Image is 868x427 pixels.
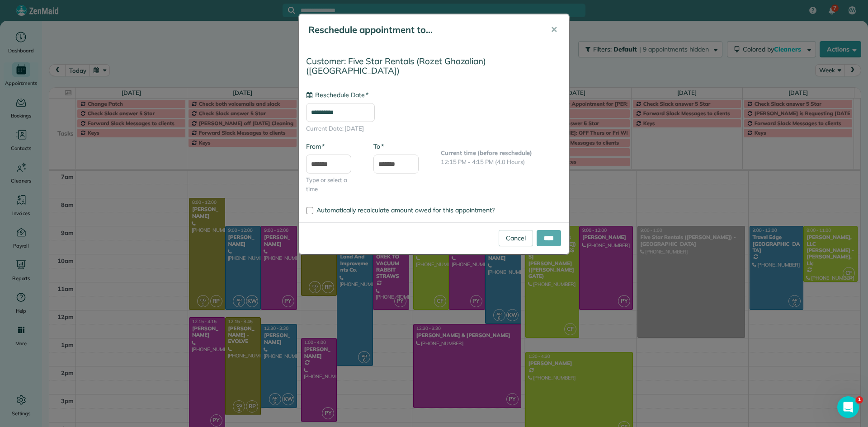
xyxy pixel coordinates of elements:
span: Type or select a time [306,176,360,193]
label: From [306,142,325,151]
h5: Reschedule appointment to... [308,23,538,36]
span: 1 [856,396,863,404]
a: Cancel [499,230,533,246]
span: Current Date: [DATE] [306,124,562,133]
iframe: Intercom live chat [837,396,859,418]
label: Reschedule Date [306,90,368,99]
h4: Customer: Five Star Rentals (Rozet Ghazalian) ([GEOGRAPHIC_DATA]) [306,56,562,75]
span: Automatically recalculate amount owed for this appointment? [316,206,495,214]
p: 12:15 PM - 4:15 PM (4.0 Hours) [441,158,562,167]
b: Current time (before reschedule) [441,149,532,156]
span: ✕ [551,24,557,35]
label: To [373,142,384,151]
